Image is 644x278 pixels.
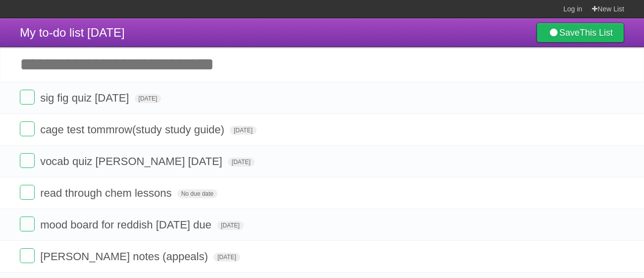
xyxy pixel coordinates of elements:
span: [PERSON_NAME] notes (appeals) [40,250,211,263]
span: [DATE] [230,126,257,135]
a: SaveThis List [537,23,624,43]
span: No due date [177,189,217,198]
b: This List [580,28,613,38]
label: Done [20,90,35,105]
span: [DATE] [217,221,244,230]
label: Done [20,153,35,168]
span: [DATE] [214,253,240,262]
label: Done [20,217,35,231]
label: Done [20,185,35,200]
span: cage test tommrow(study study guide) [40,123,227,136]
span: [DATE] [228,158,255,167]
span: read through chem lessons [40,187,174,199]
label: Done [20,248,35,263]
span: vocab quiz [PERSON_NAME] [DATE] [40,155,225,167]
span: sig fig quiz [DATE] [40,92,131,104]
label: Done [20,121,35,136]
span: [DATE] [135,94,161,103]
span: My to-do list [DATE] [20,26,125,39]
span: mood board for reddish [DATE] due [40,219,214,231]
